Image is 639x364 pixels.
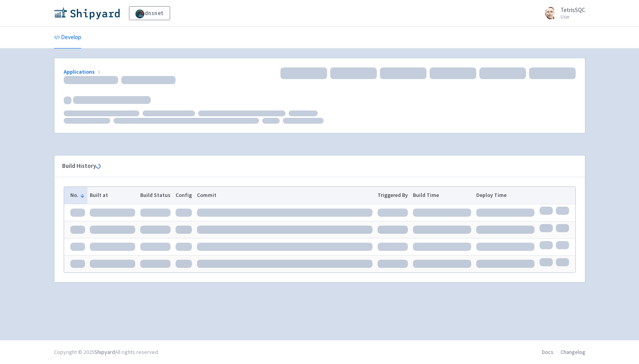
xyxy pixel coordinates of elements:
[138,187,173,204] th: Build Status
[70,191,85,199] button: No.
[62,162,565,171] div: Build History
[54,27,81,48] a: Develop
[411,187,474,204] th: Build Time
[64,68,102,75] a: Applications
[94,348,115,355] a: Shipyard
[561,348,585,355] a: Changelog
[173,187,194,204] th: Config
[129,6,170,20] a: dnsnet
[54,7,120,19] img: Shipyard logo
[87,187,138,204] th: Built at
[375,187,411,204] th: Triggered By
[542,348,554,355] a: Docs
[474,187,537,204] th: Deploy Time
[561,6,585,14] span: TetrisSQC
[194,187,375,204] th: Commit
[54,348,159,356] div: Copyright © 2025 All rights reserved.
[561,14,585,19] small: User
[540,7,585,19] a: TetrisSQC User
